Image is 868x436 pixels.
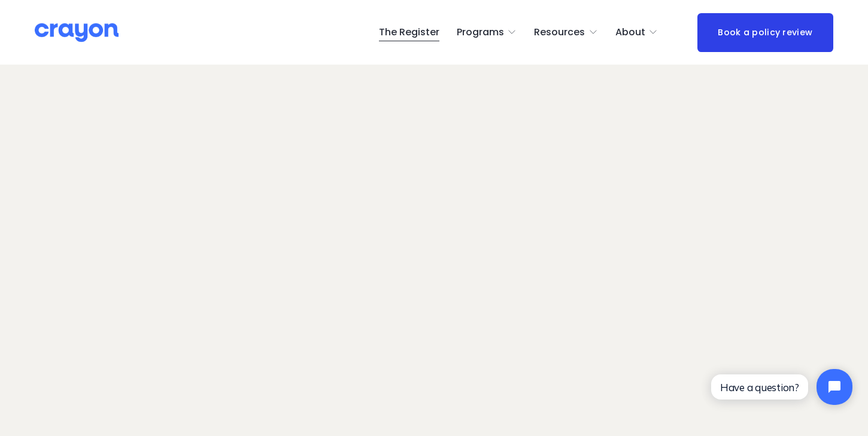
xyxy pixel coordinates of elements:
[615,23,658,42] a: folder dropdown
[457,23,517,42] a: folder dropdown
[697,13,833,52] a: Book a policy review
[379,23,439,42] a: The Register
[534,24,585,41] span: Resources
[35,22,119,43] img: Crayon
[615,24,645,41] span: About
[534,23,598,42] a: folder dropdown
[457,24,504,41] span: Programs
[701,359,863,415] iframe: Tidio Chat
